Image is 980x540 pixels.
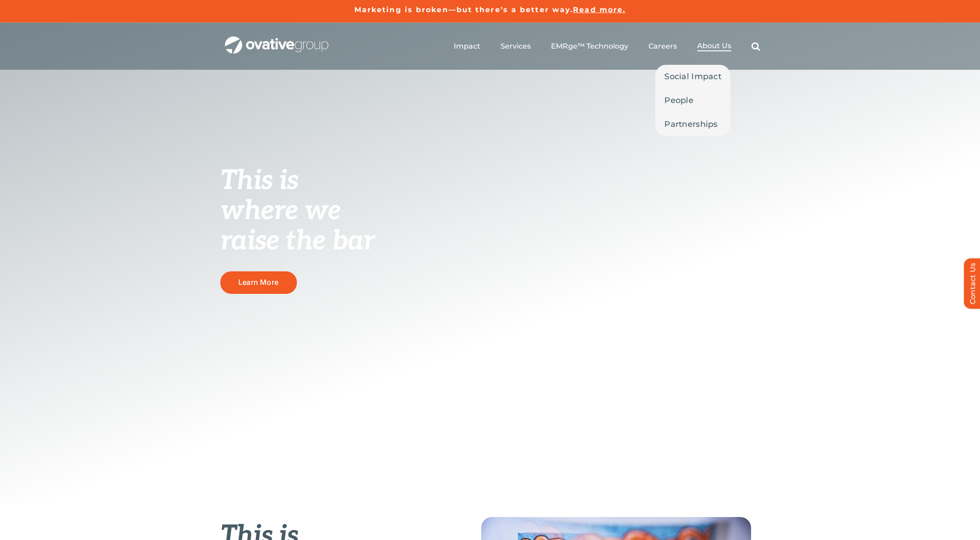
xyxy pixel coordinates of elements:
span: where we raise the bar [220,195,375,257]
a: Careers [649,42,677,51]
a: Learn More [220,271,297,293]
a: Services [501,42,531,51]
span: About Us [697,41,731,50]
span: People [664,94,694,107]
a: Partnerships [655,112,730,136]
a: EMRge™ Technology [551,42,628,51]
a: Social Impact [655,65,730,88]
a: People [655,89,730,112]
a: Read more. [573,5,626,14]
span: Social Impact [664,70,721,83]
a: Search [752,42,760,51]
a: OG_Full_horizontal_WHT [225,36,328,44]
span: This is [220,165,299,197]
span: Partnerships [664,118,717,130]
a: Marketing is broken—but there’s a better way. [354,5,573,14]
span: Learn More [238,278,278,287]
nav: Menu [454,32,760,61]
a: Impact [454,42,480,51]
a: About Us [697,41,731,51]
